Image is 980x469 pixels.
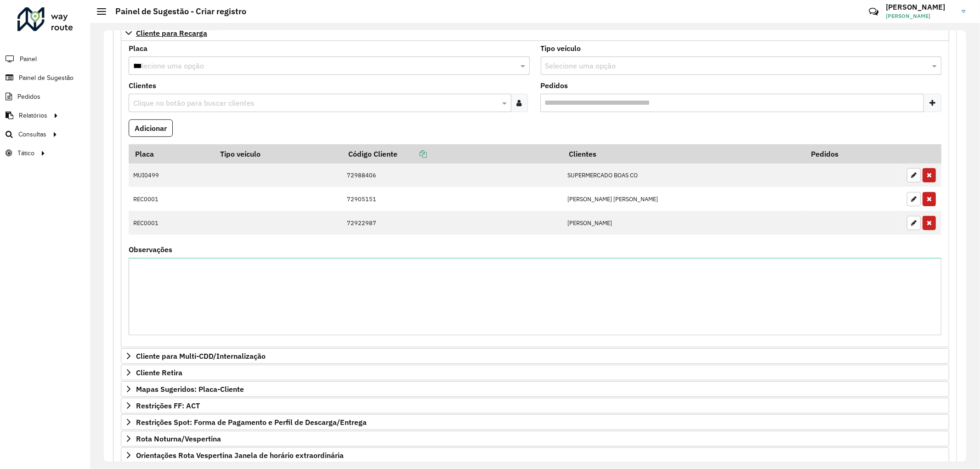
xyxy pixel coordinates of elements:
span: Orientações Rota Vespertina Janela de horário extraordinária [136,452,344,459]
a: Cliente Retira [121,365,949,380]
th: Clientes [562,144,805,164]
a: Rota Noturna/Vespertina [121,431,949,446]
span: [PERSON_NAME] [886,12,955,20]
button: Adicionar [129,119,173,137]
h2: Painel de Sugestão - Criar registro [106,6,246,17]
td: SUPERMERCADO BOAS CO [562,164,805,187]
span: Restrições FF: ACT [136,402,200,409]
label: Pedidos [541,80,568,91]
span: Painel [20,54,37,64]
label: Tipo veículo [541,43,581,54]
a: Copiar [397,149,427,158]
td: [PERSON_NAME] [562,211,805,235]
td: MUI0499 [129,164,214,187]
span: Pedidos [17,92,40,102]
span: Tático [17,148,34,158]
th: Código Cliente [342,144,562,164]
label: Observações [129,244,172,255]
a: Cliente para Recarga [121,25,949,41]
th: Tipo veículo [214,144,342,164]
a: Restrições FF: ACT [121,398,949,413]
td: 72988406 [342,164,562,187]
span: Consultas [18,130,46,139]
span: Painel de Sugestão [19,73,74,83]
span: Restrições Spot: Forma de Pagamento e Perfil de Descarga/Entrega [136,418,367,426]
label: Clientes [129,80,156,91]
td: 72922987 [342,211,562,235]
span: Cliente para Multi-CDD/Internalização [136,352,266,360]
td: 72905151 [342,187,562,211]
a: Restrições Spot: Forma de Pagamento e Perfil de Descarga/Entrega [121,414,949,430]
td: REC0001 [129,187,214,211]
div: Cliente para Recarga [121,41,949,348]
a: Cliente para Multi-CDD/Internalização [121,348,949,364]
span: Rota Noturna/Vespertina [136,435,221,442]
label: Placa [129,43,147,54]
span: Relatórios [19,111,47,120]
span: Cliente para Recarga [136,29,207,37]
span: Cliente Retira [136,369,182,376]
a: Orientações Rota Vespertina Janela de horário extraordinária [121,447,949,463]
span: Mapas Sugeridos: Placa-Cliente [136,385,244,393]
a: Contato Rápido [864,2,884,22]
td: [PERSON_NAME] [PERSON_NAME] [562,187,805,211]
h3: [PERSON_NAME] [886,3,955,11]
th: Pedidos [805,144,902,164]
th: Placa [129,144,214,164]
td: REC0001 [129,211,214,235]
a: Mapas Sugeridos: Placa-Cliente [121,381,949,397]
